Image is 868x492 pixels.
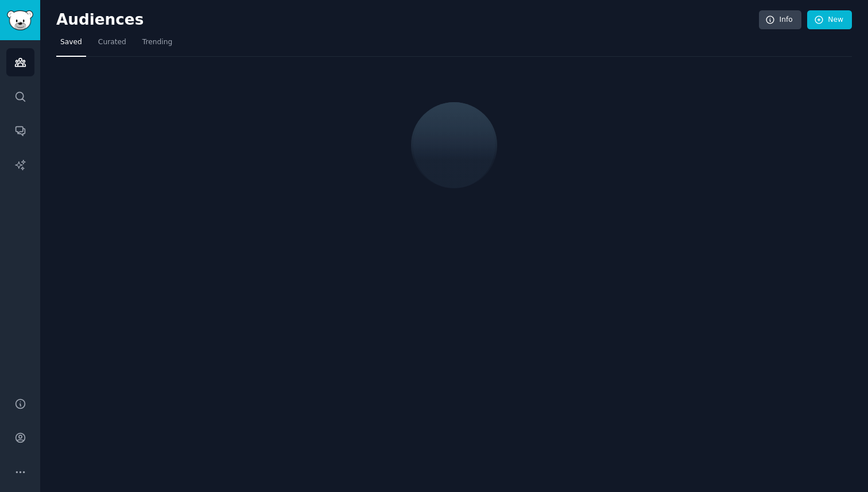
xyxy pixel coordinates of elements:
[7,10,33,30] img: GummySearch logo
[94,33,130,57] a: Curated
[759,10,801,30] a: Info
[56,33,86,57] a: Saved
[98,37,126,48] span: Curated
[56,11,759,29] h2: Audiences
[60,37,82,48] span: Saved
[138,33,176,57] a: Trending
[142,37,172,48] span: Trending
[807,10,852,30] a: New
